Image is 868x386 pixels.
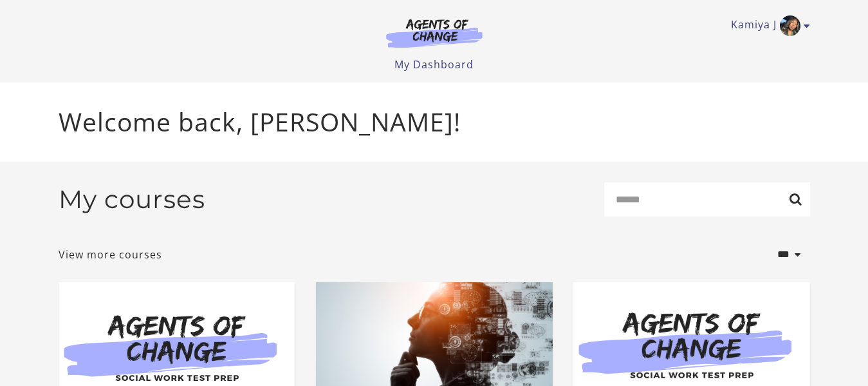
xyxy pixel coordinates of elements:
[373,18,496,48] img: Agents of Change Logo
[731,15,804,36] a: Toggle menu
[59,103,810,141] p: Welcome back, [PERSON_NAME]!
[59,184,205,215] h2: My courses
[59,247,162,262] a: View more courses
[394,57,474,72] a: My Dashboard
